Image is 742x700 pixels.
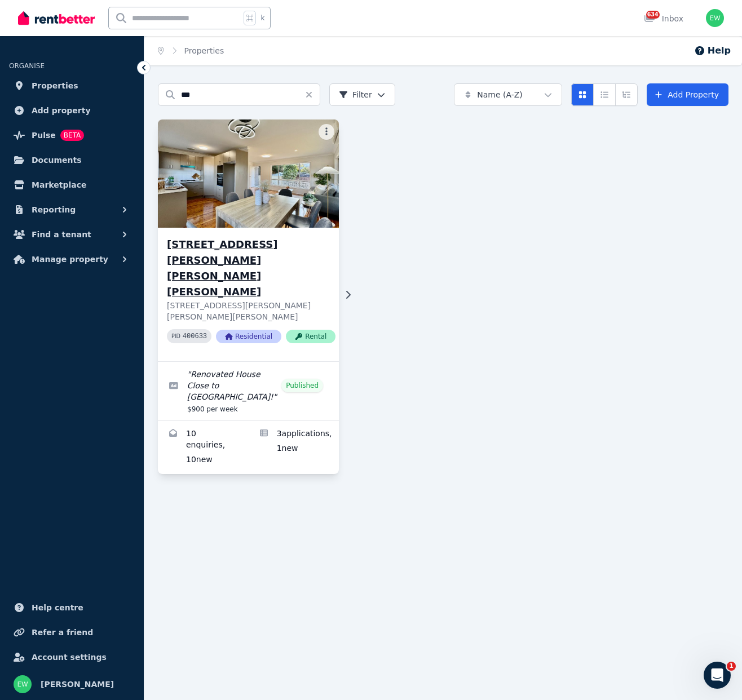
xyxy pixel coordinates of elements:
[694,44,731,57] button: Help
[144,36,237,65] nav: Breadcrumb
[167,300,335,322] p: [STREET_ADDRESS][PERSON_NAME][PERSON_NAME][PERSON_NAME]
[41,677,114,691] span: [PERSON_NAME]
[329,83,395,106] button: Filter
[153,117,343,231] img: 182 Burnett St, Mays Hill
[9,74,135,97] a: Properties
[339,89,372,100] span: Filter
[319,124,334,140] button: More options
[304,83,320,106] button: Clear search
[615,83,638,106] button: Expanded list view
[477,89,523,100] span: Name (A-Z)
[9,596,135,619] a: Help centre
[704,662,731,689] iframe: Intercom live chat
[727,662,736,671] span: 1
[158,362,339,420] a: Edit listing: Renovated House Close to Parramatta Westfield!
[571,83,638,106] div: View options
[706,9,724,27] img: Evelyn Wang
[32,650,107,664] span: Account settings
[249,421,339,474] a: Applications for 182 Burnett St, Mays Hill
[9,174,135,196] a: Marketplace
[216,330,281,343] span: Residential
[18,10,95,26] img: RentBetter
[9,124,135,147] a: PulseBETA
[9,62,45,70] span: ORGANISE
[32,228,91,241] span: Find a tenant
[9,621,135,644] a: Refer a friend
[32,626,93,639] span: Refer a friend
[32,203,76,216] span: Reporting
[260,14,264,23] span: k
[9,248,135,271] button: Manage property
[9,99,135,122] a: Add property
[184,46,224,55] a: Properties
[454,83,562,106] button: Name (A-Z)
[171,333,180,339] small: PID
[9,223,135,246] button: Find a tenant
[32,252,108,266] span: Manage property
[647,83,728,106] a: Add Property
[32,153,82,167] span: Documents
[167,237,335,300] h3: [STREET_ADDRESS][PERSON_NAME][PERSON_NAME][PERSON_NAME]
[9,149,135,171] a: Documents
[14,675,32,693] img: Evelyn Wang
[593,83,616,106] button: Compact list view
[32,178,86,192] span: Marketplace
[286,330,335,343] span: Rental
[646,11,660,19] span: 634
[9,198,135,221] button: Reporting
[158,119,339,361] a: 182 Burnett St, Mays Hill[STREET_ADDRESS][PERSON_NAME][PERSON_NAME][PERSON_NAME][STREET_ADDRESS][...
[9,646,135,668] a: Account settings
[644,13,683,24] div: Inbox
[60,130,84,141] span: BETA
[32,79,78,92] span: Properties
[32,601,83,614] span: Help centre
[32,129,56,142] span: Pulse
[158,421,249,474] a: Enquiries for 182 Burnett St, Mays Hill
[32,104,91,117] span: Add property
[183,333,207,340] code: 400633
[571,83,594,106] button: Card view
